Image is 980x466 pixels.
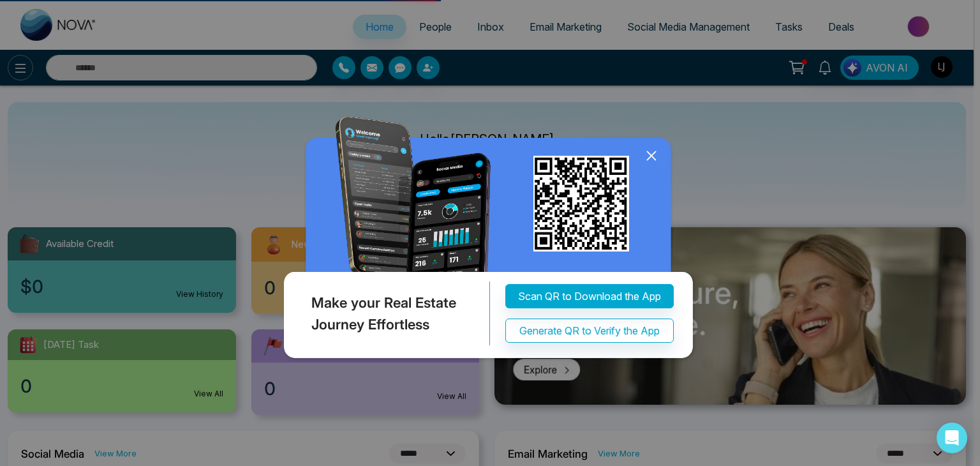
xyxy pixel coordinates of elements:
div: Open Intercom Messenger [937,423,967,453]
button: Scan QR to Download the App [505,285,674,309]
img: qr_for_download_app.png [533,156,629,252]
img: QRModal [281,116,699,365]
button: Generate QR to Verify the App [505,319,674,343]
div: Make your Real Estate Journey Effortless [281,282,490,346]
